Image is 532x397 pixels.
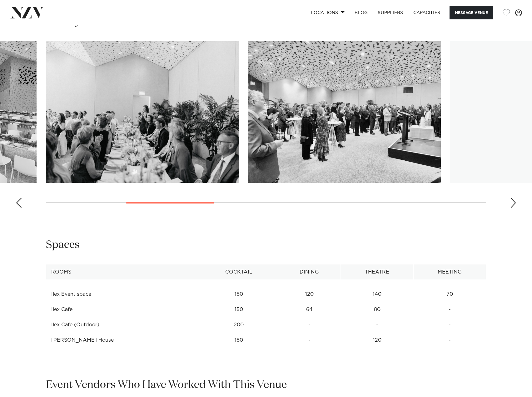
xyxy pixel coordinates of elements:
td: 120 [278,287,341,302]
td: 140 [341,287,414,302]
img: nzv-logo.png [10,7,44,18]
a: Locations [306,6,350,19]
th: Rooms [46,264,199,280]
td: - [414,333,486,348]
td: - [341,317,414,333]
td: 120 [341,333,414,348]
th: Meeting [414,264,486,280]
td: 150 [199,302,278,317]
td: Ilex Event space [46,287,199,302]
swiper-slide: 3 / 11 [46,41,239,183]
h2: Spaces [46,238,80,252]
td: 180 [199,287,278,302]
td: 180 [199,333,278,348]
swiper-slide: 4 / 11 [248,41,441,183]
td: 70 [414,287,486,302]
a: BLOG [350,6,373,19]
td: Ilex Cafe [46,302,199,317]
a: Capacities [408,6,445,19]
th: Theatre [341,264,414,280]
td: Ilex Cafe (Outdoor) [46,317,199,333]
img: indoor space at ilex cafe in christchurch [248,41,441,183]
td: 200 [199,317,278,333]
img: wedding reception at ilex cafe in christchurch [46,41,239,183]
th: Dining [278,264,341,280]
td: [PERSON_NAME] House [46,333,199,348]
td: - [278,333,341,348]
a: SUPPLIERS [373,6,408,19]
th: Cocktail [199,264,278,280]
h2: Event Vendors Who Have Worked With This Venue [46,378,287,392]
td: 64 [278,302,341,317]
td: - [414,302,486,317]
button: Message Venue [450,6,493,19]
td: - [414,317,486,333]
td: - [278,317,341,333]
td: 80 [341,302,414,317]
